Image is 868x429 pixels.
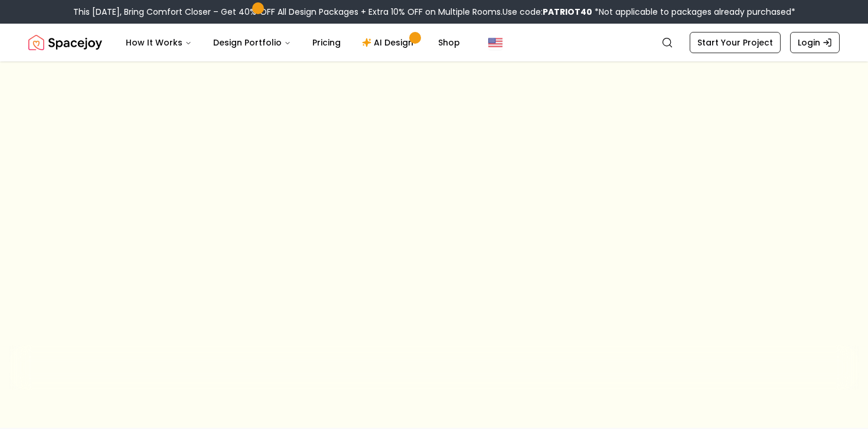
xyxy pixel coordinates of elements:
b: PATRIOT40 [543,6,592,18]
a: Start Your Project [690,32,781,53]
a: AI Design [353,31,426,54]
a: Login [790,32,840,53]
span: Use code: [502,6,592,18]
a: Spacejoy [28,31,102,54]
a: Shop [429,31,469,54]
img: United States [488,35,502,50]
span: *Not applicable to packages already purchased* [592,6,795,18]
button: Design Portfolio [204,31,301,54]
div: This [DATE], Bring Comfort Closer – Get 40% OFF All Design Packages + Extra 10% OFF on Multiple R... [73,6,795,18]
button: How It Works [116,31,201,54]
a: Pricing [303,31,350,54]
nav: Main [116,31,469,54]
nav: Global [28,24,840,61]
img: Spacejoy Logo [28,31,102,54]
